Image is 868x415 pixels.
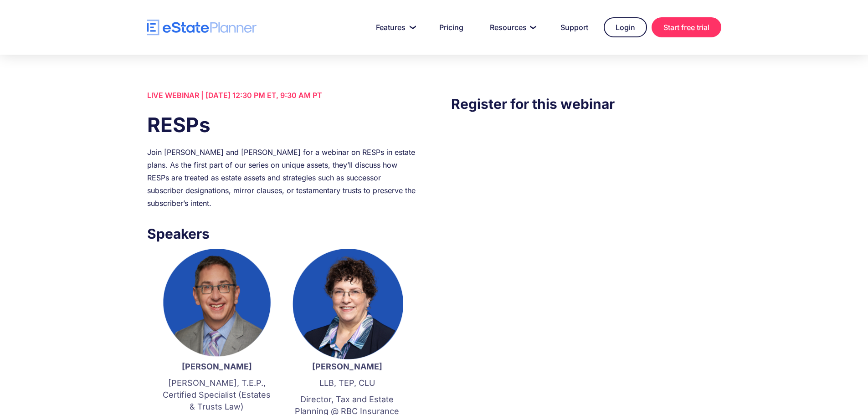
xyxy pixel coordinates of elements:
[147,89,417,102] div: LIVE WEBINAR | [DATE] 12:30 PM ET, 9:30 AM PT
[147,223,417,244] h3: Speakers
[451,93,721,114] h3: Register for this webinar
[550,18,599,36] a: Support
[312,362,382,371] strong: [PERSON_NAME]
[147,111,417,139] h1: RESPs
[291,377,403,389] p: LLB, TEP, CLU
[365,18,424,36] a: Features
[604,17,647,37] a: Login
[161,377,273,413] p: [PERSON_NAME], T.E.P., Certified Specialist (Estates & Trusts Law)
[182,362,252,371] strong: [PERSON_NAME]
[652,17,721,37] a: Start free trial
[147,146,417,210] div: Join [PERSON_NAME] and [PERSON_NAME] for a webinar on RESPs in estate plans. As the first part of...
[428,18,474,36] a: Pricing
[479,18,545,36] a: Resources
